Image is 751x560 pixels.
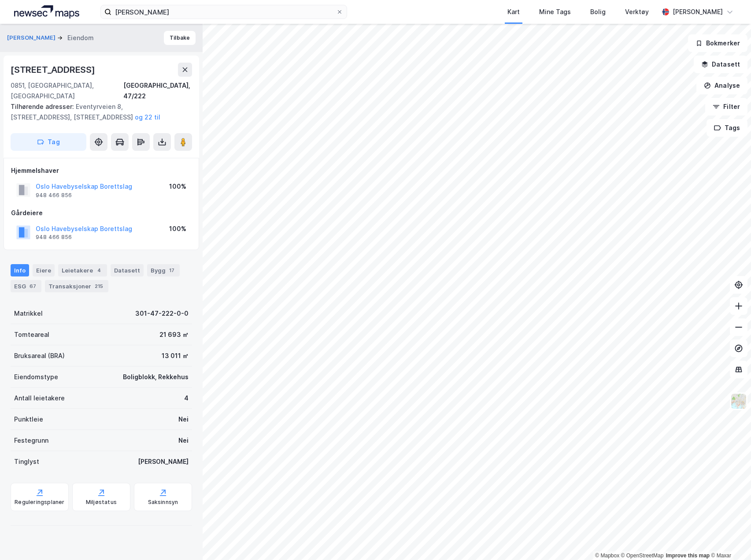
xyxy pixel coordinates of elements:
a: Improve this map [666,553,710,559]
img: logo.a4113a55bc3d86da70a041830d287a7e.svg [14,5,79,19]
iframe: Chat Widget [707,518,751,560]
div: 21 693 ㎡ [159,329,189,340]
div: 100% [169,224,186,234]
div: Festegrunn [14,435,48,446]
button: Bokmerker [688,34,747,52]
button: Tag [11,133,86,151]
button: Analyse [696,77,747,94]
div: Punktleie [14,414,43,425]
div: 301-47-222-0-0 [135,308,189,319]
div: [PERSON_NAME] [673,7,723,17]
div: Matrikkel [14,308,43,319]
div: ESG [11,280,41,292]
div: Eiere [33,264,55,276]
div: [GEOGRAPHIC_DATA], 47/222 [123,80,192,101]
a: Mapbox [595,553,619,559]
div: 215 [93,282,105,291]
div: Verktøy [625,7,649,17]
div: Tomteareal [14,329,49,340]
div: Kart [507,7,520,17]
div: Antall leietakere [14,393,65,403]
a: OpenStreetMap [621,553,664,559]
div: Nei [178,414,189,425]
div: Datasett [111,264,144,276]
div: 17 [167,266,176,275]
div: Eiendom [67,33,94,43]
div: Kontrollprogram for chat [707,518,751,560]
div: Nei [178,435,189,446]
div: Gårdeiere [11,208,192,218]
div: Bruksareal (BRA) [14,351,65,361]
div: [STREET_ADDRESS] [11,63,97,77]
span: Tilhørende adresser: [11,103,76,110]
div: 67 [28,282,38,291]
div: Reguleringsplaner [15,499,64,506]
div: 13 011 ㎡ [162,351,189,361]
div: Boligblokk, Rekkehus [123,372,189,382]
div: 948 466 856 [36,192,72,199]
div: Bolig [590,7,606,17]
div: Saksinnsyn [148,499,178,506]
div: 0851, [GEOGRAPHIC_DATA], [GEOGRAPHIC_DATA] [11,80,123,101]
button: [PERSON_NAME] [7,34,57,42]
div: Bygg [147,264,180,276]
div: 4 [184,393,189,403]
div: Mine Tags [539,7,571,17]
button: Tilbake [164,31,196,45]
div: 948 466 856 [36,234,72,241]
div: Hjemmelshaver [11,165,192,176]
img: Z [730,393,747,410]
div: 100% [169,181,186,192]
div: Tinglyst [14,456,39,467]
div: Miljøstatus [86,499,117,506]
div: 4 [95,266,104,275]
div: Leietakere [58,264,107,276]
div: Eventyrveien 8, [STREET_ADDRESS], [STREET_ADDRESS] [11,101,185,123]
div: [PERSON_NAME] [138,456,189,467]
input: Søk på adresse, matrikkel, gårdeiere, leietakere eller personer [111,5,336,19]
button: Tags [707,119,747,137]
div: Transaksjoner [45,280,108,292]
button: Datasett [694,56,747,73]
button: Filter [705,98,747,116]
div: Eiendomstype [14,372,58,382]
div: Info [11,264,29,276]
